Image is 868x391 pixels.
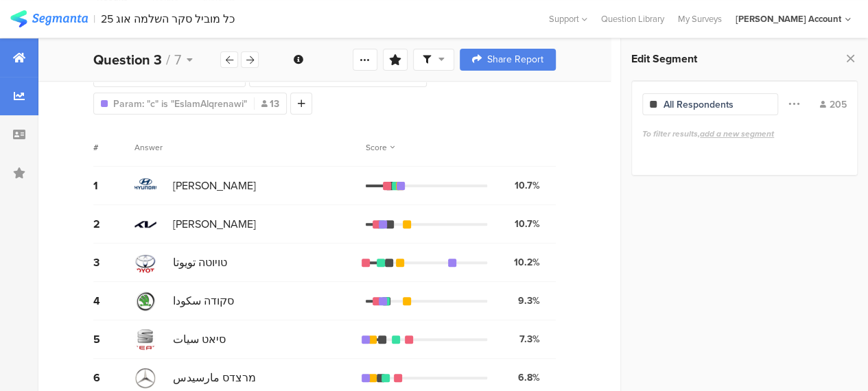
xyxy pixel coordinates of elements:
div: 6 [93,370,134,386]
span: Share Report [487,55,543,64]
span: / [166,49,170,70]
a: My Surveys [671,12,729,25]
img: d3718dnoaommpf.cloudfront.net%2Fitem%2F2107f31fc92d0b63d983.png [134,175,156,197]
div: 3 [93,254,134,270]
img: d3718dnoaommpf.cloudfront.net%2Fitem%2Ff40ba5b2a8760ac99317.jpeg [134,290,156,312]
span: טויוטה تويوتا [173,254,227,270]
div: 7.3% [519,332,540,346]
span: add a new segment [700,128,774,140]
img: segmanta logo [10,10,88,27]
img: d3718dnoaommpf.cloudfront.net%2Fitem%2Fae594c0834254c82de8c.jpeg [134,367,156,389]
div: 10.7% [515,217,540,231]
span: 13 [261,97,279,111]
div: 2 [93,216,134,232]
div: All Respondents [664,97,734,112]
div: To filter results, [642,128,847,140]
span: סיאט سيات [173,331,226,347]
div: 1 [93,178,134,193]
span: Param: "c" is "EslamAlqrenawi" [113,97,247,111]
div: 6.8% [518,370,540,385]
a: Question Library [594,12,671,25]
span: 7 [174,49,181,70]
div: Support [549,8,587,29]
b: Question 3 [93,49,162,70]
img: d3718dnoaommpf.cloudfront.net%2Fitem%2F783c823c55581b96551b.png [134,213,156,235]
div: Score [366,141,395,154]
div: כל מוביל סקר השלמה אוג 25 [101,12,235,25]
div: 205 [820,97,847,112]
div: 10.7% [515,178,540,193]
div: [PERSON_NAME] Account [736,12,841,25]
span: מרצדס مارسيدس [173,370,256,386]
div: | [93,11,95,27]
div: 4 [93,293,134,309]
span: [PERSON_NAME] [173,178,256,193]
div: 5 [93,331,134,347]
div: 10.2% [514,255,540,270]
img: d3718dnoaommpf.cloudfront.net%2Fitem%2Fa6162ba31d78eec2e24e.jpeg [134,329,156,351]
div: # [93,141,134,154]
div: 9.3% [518,294,540,308]
img: d3718dnoaommpf.cloudfront.net%2Fitem%2F1133e11139925435ebbd.jpeg [134,252,156,274]
span: Edit Segment [631,51,697,67]
span: [PERSON_NAME] [173,216,256,232]
span: סקודה سكودا [173,293,234,309]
